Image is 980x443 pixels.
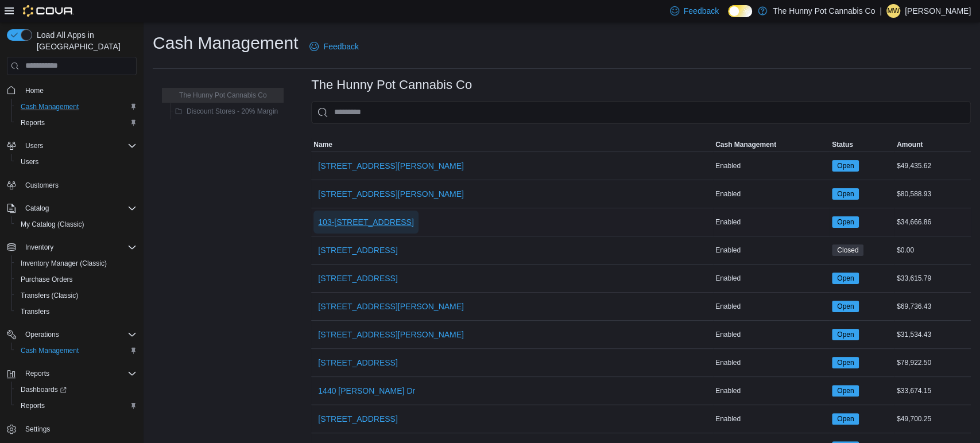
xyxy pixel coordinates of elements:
span: Cash Management [21,102,79,111]
div: Enabled [713,300,830,313]
div: $78,922.50 [894,356,971,370]
span: Reports [21,367,137,380]
a: Feedback [305,35,363,58]
button: [STREET_ADDRESS] [313,351,402,374]
span: Transfers (Classic) [21,291,78,300]
button: Inventory [2,239,141,255]
span: Reports [25,369,49,378]
button: Cash Management [713,138,830,151]
div: $49,435.62 [894,159,971,173]
span: Feedback [323,41,358,52]
div: $0.00 [894,243,971,257]
span: Reports [16,399,137,413]
span: [STREET_ADDRESS] [318,413,397,425]
button: Operations [21,328,64,341]
button: [STREET_ADDRESS][PERSON_NAME] [313,323,468,346]
span: [STREET_ADDRESS] [318,273,397,284]
span: My Catalog (Classic) [16,217,137,231]
span: [STREET_ADDRESS][PERSON_NAME] [318,188,464,200]
span: Discount Stores - 20% Margin [187,107,278,116]
button: Users [11,154,141,170]
button: Inventory [21,240,58,254]
div: Enabled [713,159,830,173]
span: Open [837,329,854,340]
h1: Cash Management [153,32,298,55]
span: Cash Management [21,346,79,355]
button: Home [2,82,141,99]
span: Settings [25,425,50,434]
span: Customers [21,178,137,192]
span: Cash Management [715,140,776,149]
button: Transfers (Classic) [11,287,141,304]
span: Open [832,385,859,397]
button: Catalog [2,200,141,216]
span: [STREET_ADDRESS] [318,357,397,368]
span: Catalog [21,201,137,215]
button: Transfers [11,304,141,320]
div: $80,588.93 [894,187,971,201]
span: Purchase Orders [16,273,137,286]
span: Open [837,386,854,396]
span: Open [837,217,854,227]
button: Cash Management [11,343,141,359]
span: Open [837,273,854,283]
span: Transfers [21,307,49,316]
button: Operations [2,327,141,343]
button: Discount Stores - 20% Margin [171,104,282,118]
a: Transfers [16,305,54,318]
button: [STREET_ADDRESS][PERSON_NAME] [313,295,468,318]
a: Customers [21,178,63,192]
div: Enabled [713,384,830,398]
span: Name [313,140,332,149]
button: Reports [11,115,141,131]
h3: The Hunny Pot Cannabis Co [311,78,472,92]
a: Dashboards [16,383,71,397]
span: Settings [21,422,137,436]
span: [STREET_ADDRESS][PERSON_NAME] [318,301,464,312]
span: Transfers (Classic) [16,289,137,302]
span: 1440 [PERSON_NAME] Dr [318,385,415,397]
span: Open [837,301,854,312]
div: $31,534.43 [894,328,971,341]
span: [STREET_ADDRESS][PERSON_NAME] [318,160,464,172]
span: Feedback [684,5,719,17]
span: Cash Management [16,100,137,114]
span: Closed [832,244,863,256]
span: Open [832,357,859,368]
div: Enabled [713,356,830,370]
span: Open [832,160,859,172]
span: Inventory [21,240,137,254]
button: Reports [11,398,141,414]
p: [PERSON_NAME] [905,4,971,18]
span: Closed [837,245,858,255]
span: Open [832,301,859,312]
span: Open [832,273,859,284]
span: Users [21,139,137,153]
div: $69,736.43 [894,300,971,313]
input: This is a search bar. As you type, the results lower in the page will automatically filter. [311,101,971,124]
a: Home [21,84,48,98]
span: Status [832,140,853,149]
button: 103-[STREET_ADDRESS] [313,211,419,234]
a: Inventory Manager (Classic) [16,257,111,270]
button: Reports [2,366,141,382]
span: Cash Management [16,344,137,357]
span: Inventory Manager (Classic) [16,257,137,270]
a: Dashboards [11,382,141,398]
span: Open [832,329,859,340]
a: Reports [16,399,49,413]
div: Enabled [713,271,830,285]
span: Open [837,161,854,171]
button: Purchase Orders [11,271,141,287]
span: Users [21,157,38,166]
span: Open [832,188,859,200]
span: Inventory [25,243,53,252]
div: Enabled [713,215,830,229]
a: Transfers (Classic) [16,289,83,302]
button: [STREET_ADDRESS] [313,239,402,262]
span: Open [832,216,859,228]
div: Enabled [713,328,830,341]
img: Cova [23,5,74,17]
button: Users [21,139,48,153]
a: Settings [21,422,55,436]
